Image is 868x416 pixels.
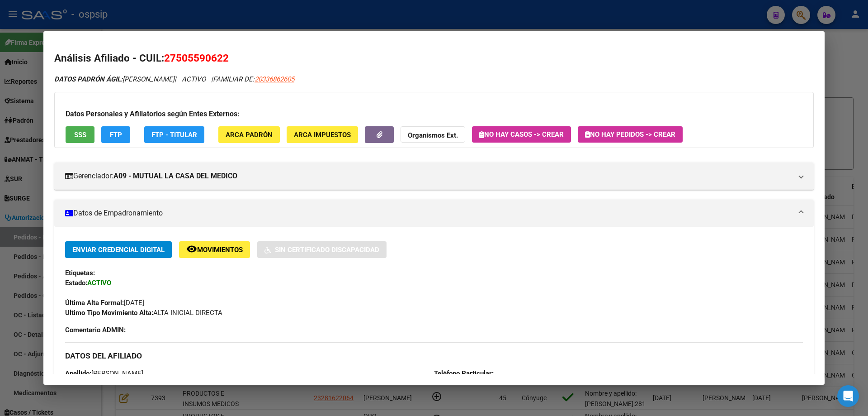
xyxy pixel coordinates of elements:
span: FTP - Titular [151,131,197,139]
span: ARCA Padrón [226,131,273,139]
h2: Análisis Afiliado - CUIL: [54,51,814,66]
mat-expansion-panel-header: Gerenciador:A09 - MUTUAL LA CASA DEL MEDICO [54,163,814,190]
button: No hay casos -> Crear [472,126,571,143]
button: ARCA Impuestos [287,126,358,143]
span: 20336862605 [255,75,294,83]
span: No hay Pedidos -> Crear [585,130,675,139]
strong: Teléfono Particular: [434,369,494,378]
strong: ACTIVO [87,279,111,287]
mat-expansion-panel-header: Datos de Empadronamiento [54,200,814,227]
i: | ACTIVO | [54,75,294,83]
strong: Comentario ADMIN: [65,326,126,334]
button: SSS [66,126,94,143]
button: No hay Pedidos -> Crear [578,126,683,143]
span: Enviar Credencial Digital [72,246,165,254]
strong: Etiquetas: [65,269,95,277]
span: FAMILIAR DE: [213,75,294,83]
span: [DATE] [65,299,144,307]
strong: Estado: [65,279,87,287]
h3: Datos Personales y Afiliatorios según Entes Externos: [66,109,802,120]
button: FTP - Titular [144,126,204,143]
mat-panel-title: Datos de Empadronamiento [65,208,792,219]
button: Enviar Credencial Digital [65,241,172,258]
strong: DATOS PADRÓN ÁGIL: [54,75,123,83]
strong: Última Alta Formal: [65,299,124,307]
span: 27505590622 [164,52,229,64]
mat-icon: remove_red_eye [186,244,197,254]
span: No hay casos -> Crear [479,130,564,139]
button: Organismos Ext. [401,126,465,143]
strong: Apellido: [65,369,91,378]
span: FTP [110,131,122,139]
div: Open Intercom Messenger [837,385,859,407]
span: [PERSON_NAME] [54,75,175,83]
button: ARCA Padrón [218,126,280,143]
button: Movimientos [179,241,250,258]
span: Sin Certificado Discapacidad [275,246,379,254]
span: Movimientos [197,246,243,254]
span: ALTA INICIAL DIRECTA [65,309,222,317]
span: SSS [74,131,86,139]
strong: A09 - MUTUAL LA CASA DEL MEDICO [113,171,237,182]
h3: DATOS DEL AFILIADO [65,351,803,361]
strong: Organismos Ext. [408,131,458,139]
span: ARCA Impuestos [294,131,351,139]
strong: Ultimo Tipo Movimiento Alta: [65,309,153,317]
mat-panel-title: Gerenciador: [65,171,792,182]
button: Sin Certificado Discapacidad [257,241,387,258]
span: [PERSON_NAME] [65,369,143,378]
button: FTP [101,126,130,143]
